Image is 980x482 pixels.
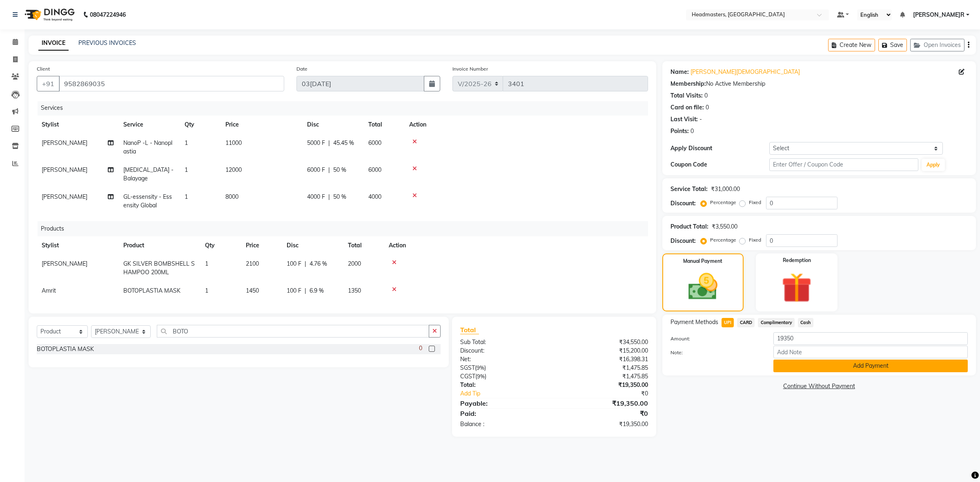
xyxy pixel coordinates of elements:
[664,335,768,342] label: Amount:
[310,287,324,295] span: 6.9 %
[123,287,180,294] span: BOTOPLASTIA MASK
[737,318,755,327] span: CARD
[123,139,172,155] span: NanoP -L - Nanoplastia
[670,237,696,245] div: Discount:
[305,260,306,268] span: |
[287,260,301,268] span: 100 F
[78,39,136,47] a: PREVIOUS INVOICES
[828,39,875,51] button: Create New
[225,139,242,147] span: 11000
[348,260,361,267] span: 2000
[710,199,736,206] label: Percentage
[922,159,945,171] button: Apply
[333,166,346,174] span: 50 %
[670,115,698,124] div: Last Visit:
[123,193,172,209] span: GL-essensity - Essensity Global
[670,222,708,231] div: Product Total:
[554,355,654,364] div: ₹16,398.31
[90,3,126,26] b: 08047224946
[913,11,964,19] span: [PERSON_NAME]R
[783,257,811,264] label: Redemption
[477,364,484,371] span: 9%
[296,65,307,73] label: Date
[37,236,118,255] th: Stylist
[670,199,696,208] div: Discount:
[37,76,60,91] button: +91
[460,373,475,380] span: CGST
[454,364,554,372] div: ( )
[37,65,50,73] label: Client
[772,269,821,307] img: _gift.svg
[690,127,694,135] div: 0
[225,166,242,173] span: 12000
[368,139,381,147] span: 6000
[368,193,381,200] span: 4000
[699,115,702,124] div: -
[404,116,648,134] th: Action
[333,193,346,201] span: 50 %
[37,345,94,353] div: BOTOPLASTIA MASK
[287,287,301,295] span: 100 F
[200,236,241,255] th: Qty
[798,318,813,327] span: Cash
[554,372,654,381] div: ₹1,475.85
[328,193,330,201] span: |
[42,193,87,200] span: [PERSON_NAME]
[348,287,361,294] span: 1350
[710,236,736,244] label: Percentage
[118,116,180,134] th: Service
[670,185,708,193] div: Service Total:
[246,287,259,294] span: 1450
[328,139,330,147] span: |
[384,236,648,255] th: Action
[670,144,770,153] div: Apply Discount
[454,347,554,355] div: Discount:
[554,347,654,355] div: ₹15,200.00
[758,318,795,327] span: Complimentary
[670,80,968,88] div: No Active Membership
[711,185,740,193] div: ₹31,000.00
[670,318,718,327] span: Payment Methods
[554,338,654,347] div: ₹34,550.00
[21,3,77,26] img: logo
[307,166,325,174] span: 6000 F
[343,236,384,255] th: Total
[42,139,87,147] span: [PERSON_NAME]
[878,39,907,51] button: Save
[454,389,570,398] a: Add Tip
[419,344,422,353] span: 0
[118,236,200,255] th: Product
[38,36,69,51] a: INVOICE
[670,80,706,88] div: Membership:
[554,364,654,372] div: ₹1,475.85
[38,100,654,116] div: Services
[454,381,554,389] div: Total:
[704,91,708,100] div: 0
[454,338,554,347] div: Sub Total:
[554,398,654,408] div: ₹19,350.00
[749,236,761,244] label: Fixed
[123,166,174,182] span: [MEDICAL_DATA] - Balayage
[554,381,654,389] div: ₹19,350.00
[670,68,689,76] div: Name:
[205,287,208,294] span: 1
[205,260,208,267] span: 1
[679,270,727,304] img: _cash.svg
[460,326,479,334] span: Total
[454,372,554,381] div: ( )
[220,116,302,134] th: Price
[59,76,284,91] input: Search by Name/Mobile/Email/Code
[460,364,475,371] span: SGST
[305,287,306,295] span: |
[225,193,238,200] span: 8000
[712,222,737,231] div: ₹3,550.00
[454,409,554,418] div: Paid:
[670,160,770,169] div: Coupon Code
[454,355,554,364] div: Net:
[670,127,689,135] div: Points:
[241,236,282,255] th: Price
[554,409,654,418] div: ₹0
[307,193,325,201] span: 4000 F
[157,325,429,338] input: Search or Scan
[664,382,974,391] a: Continue Without Payment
